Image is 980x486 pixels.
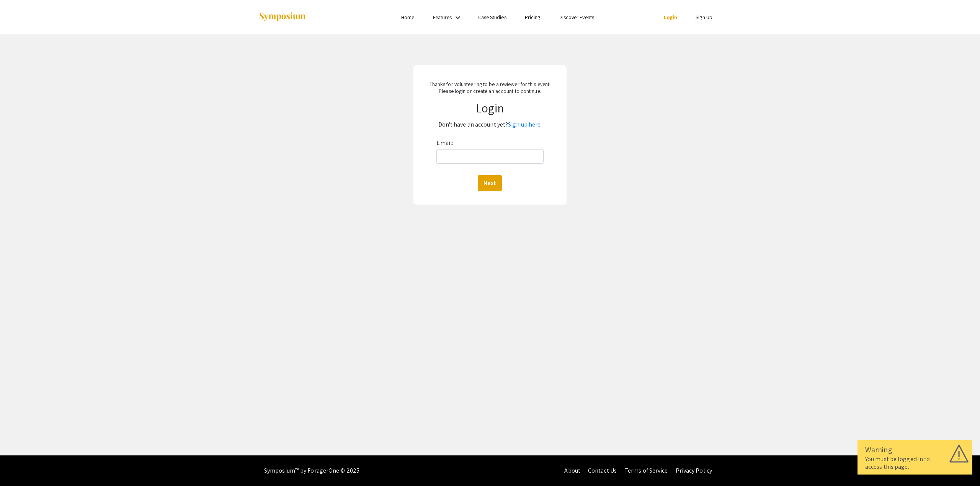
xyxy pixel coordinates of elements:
p: Thanks for volunteering to be a reviewer for this event! [423,81,557,88]
a: Features [433,14,452,21]
a: Contact Us [588,466,617,475]
a: Discover Events [559,14,594,21]
a: Home [401,14,414,21]
p: Please login or create an account to continue. [423,88,557,94]
a: Sign up here. [508,120,542,128]
a: Case Studies [478,14,506,21]
div: Symposium™ by ForagerOne © 2025 [264,455,359,486]
mat-icon: Expand Features list [453,13,462,22]
a: Pricing [525,14,541,21]
div: You must be logged in to access this page. [865,455,965,471]
img: Symposium by ForagerOne [258,12,306,22]
div: Warning [865,444,965,455]
a: About [564,466,580,475]
h1: Login [423,101,557,115]
a: Login [664,14,678,21]
a: Sign Up [696,14,712,21]
button: Next [478,175,502,191]
a: Terms of Service [624,466,668,475]
p: Don't have an account yet? [423,119,557,131]
a: Privacy Policy [676,466,712,475]
label: Email: [436,137,453,149]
